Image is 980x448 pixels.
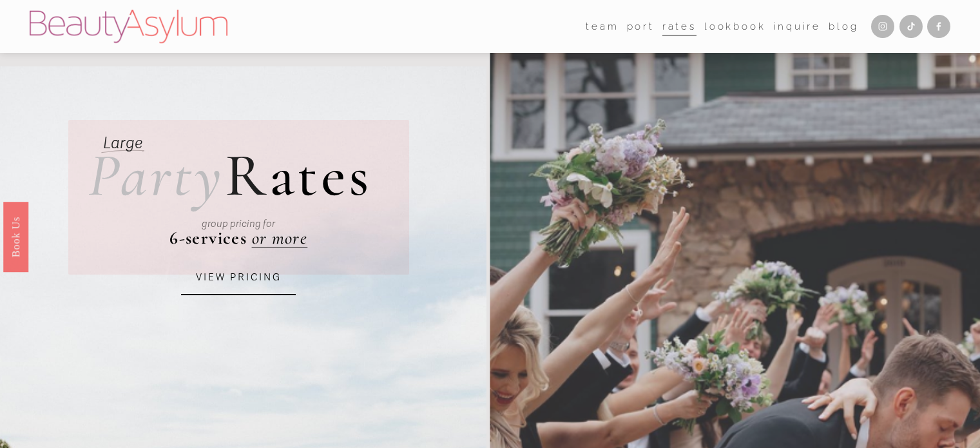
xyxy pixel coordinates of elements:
[662,17,697,36] a: Rates
[88,139,224,212] em: Party
[899,15,923,38] a: TikTok
[704,17,765,36] a: Lookbook
[202,218,275,229] em: group pricing for
[30,10,227,43] img: Beauty Asylum | Bridal Hair &amp; Makeup Charlotte &amp; Atlanta
[627,17,655,36] a: port
[586,17,619,36] a: folder dropdown
[103,133,142,153] em: Large
[88,146,372,206] h2: ates
[774,17,821,36] a: Inquire
[871,15,894,38] a: Instagram
[829,17,858,36] a: Blog
[927,15,950,38] a: Facebook
[181,260,296,295] a: VIEW PRICING
[586,18,619,35] span: team
[3,201,28,271] a: Book Us
[225,139,269,212] span: R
